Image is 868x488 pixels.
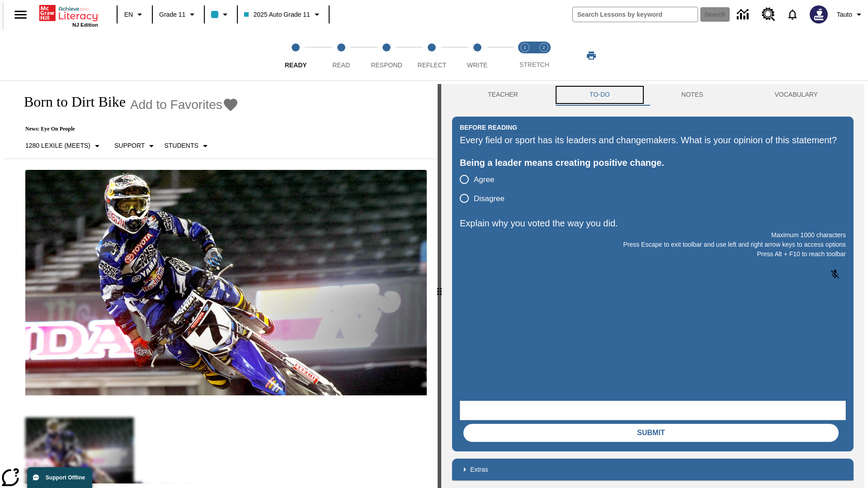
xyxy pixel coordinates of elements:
[804,3,833,26] button: Select a new avatar
[130,98,222,112] span: Add to Favorites
[573,7,698,22] input: search field
[512,31,538,80] button: Stretch Read step 1 of 2
[460,170,512,208] div: poll
[315,31,367,80] button: Read step 2 of 5
[164,141,198,150] p: Students
[460,133,846,147] div: Every field or sport has its leaders and changemakers. What is your opinion of this statement?
[519,61,549,68] span: STRETCH
[4,7,132,15] body: Explain why you voted the way you did. Maximum 1000 characters Press Alt + F10 to reach toolbar P...
[406,31,458,80] button: Reflect step 4 of 5
[244,10,310,19] span: 2025 Auto Grade 11
[159,10,185,19] span: Grade 11
[114,141,145,150] p: Support
[27,467,92,488] button: Support Offline
[452,84,854,106] div: Instructional Panel Tabs
[418,61,447,69] span: Reflect
[474,193,505,205] span: Disagree
[554,84,646,106] button: TO-DO
[46,474,85,481] span: Support Offline
[463,424,839,442] button: Submit
[285,61,307,69] span: Ready
[531,31,557,80] button: Stretch Respond step 2 of 2
[124,10,133,19] span: EN
[810,5,828,23] img: Avatar
[756,2,781,27] a: Resource Center, Will open in new tab
[452,459,854,480] div: Extras
[441,84,864,488] div: activity
[460,122,517,132] h2: Before Reading
[4,84,438,483] div: reading
[14,126,239,132] p: News: Eye On People
[460,155,846,170] div: Being a leader means creating positive change.
[646,84,739,106] button: NOTES
[130,97,239,113] button: Add to Favorites - Born to Dirt Bike
[22,138,106,154] button: Select Lexile, 1280 Lexile (Meets)
[111,138,160,154] button: Scaffolds, Support
[120,6,149,23] button: Language: EN, Select a language
[731,2,756,27] a: Data Center
[269,31,322,80] button: Ready step 1 of 5
[7,1,34,28] button: Open side menu
[474,174,494,186] span: Agree
[452,84,554,106] button: Teacher
[781,3,804,26] a: Notifications
[460,240,846,249] p: Press Escape to exit toolbar and use left and right arrow keys to access options
[460,216,846,230] p: Explain why you voted the way you did.
[824,263,846,285] button: Click to activate and allow voice recognition
[467,61,487,69] span: Write
[524,45,526,50] text: 1
[160,138,214,154] button: Select Student
[208,6,234,23] button: Class color is light blue. Change class color
[470,465,488,474] p: Extras
[156,6,201,23] button: Grade: Grade 11, Select a grade
[360,31,413,80] button: Respond step 3 of 5
[577,47,606,64] button: Print
[438,84,441,488] div: Press Enter or Spacebar and then press right and left arrow keys to move the slider
[39,3,98,28] div: Home
[371,61,402,69] span: Respond
[451,31,504,80] button: Write step 5 of 5
[25,141,90,150] p: 1280 Lexile (Meets)
[25,170,427,396] img: Motocross racer James Stewart flies through the air on his dirt bike.
[332,61,350,69] span: Read
[72,22,98,28] span: NJ Edition
[14,94,126,110] h1: Born to Dirt Bike
[460,249,846,259] p: Press Alt + F10 to reach toolbar
[833,6,868,23] button: Profile/Settings
[837,10,852,19] span: Tauto
[460,230,846,240] p: Maximum 1000 characters
[739,84,854,106] button: VOCABULARY
[241,6,325,23] button: Class: 2025 Auto Grade 11, Select your class
[542,45,545,50] text: 2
